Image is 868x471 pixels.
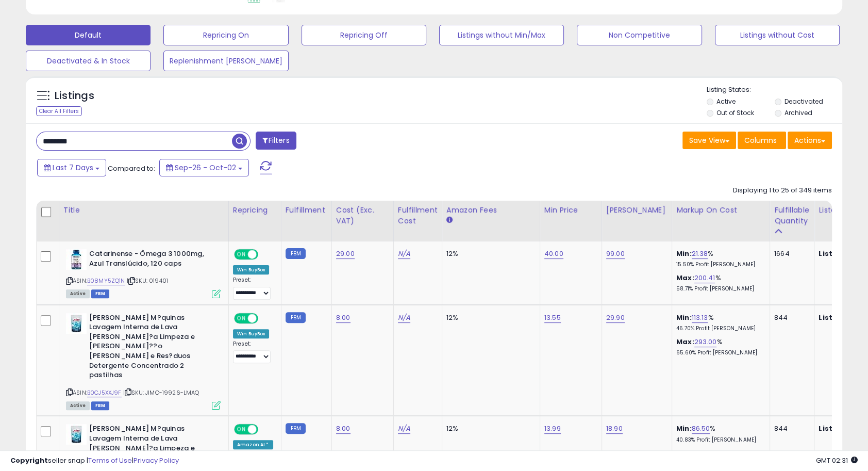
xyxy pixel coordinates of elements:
[788,132,832,149] button: Actions
[676,273,694,283] b: Max:
[676,337,694,347] b: Max:
[257,314,273,322] span: OFF
[235,250,248,259] span: ON
[233,329,270,338] div: Win BuyBox
[733,186,832,196] div: Displaying 1 to 25 of 349 items
[676,249,762,268] div: %
[692,249,708,259] a: 21.38
[692,424,710,434] a: 86.50
[676,285,762,293] p: 58.71% Profit [PERSON_NAME]
[716,97,736,106] label: Active
[676,349,762,356] p: 65.60% Profit [PERSON_NAME]
[26,25,151,45] button: Default
[544,249,563,259] a: 40.00
[91,401,110,410] span: FBM
[235,425,248,434] span: ON
[133,456,179,465] a: Privacy Policy
[398,249,410,259] a: N/A
[446,205,536,216] div: Amazon Fees
[10,456,179,466] div: seller snap | |
[544,424,561,434] a: 13.99
[159,159,249,176] button: Sep-26 - Oct-02
[446,216,453,225] small: Amazon Fees.
[606,313,625,323] a: 29.90
[66,313,221,409] div: ASIN:
[784,108,812,117] label: Archived
[774,424,806,433] div: 844
[286,205,327,216] div: Fulfillment
[692,313,708,323] a: 113.13
[446,313,532,322] div: 12%
[66,424,87,445] img: 41KU3hmuoSL._SL40_.jpg
[175,163,236,173] span: Sep-26 - Oct-02
[336,424,350,434] a: 8.00
[439,25,564,45] button: Listings without Min/Max
[286,248,306,259] small: FBM
[163,51,288,71] button: Replenishment [PERSON_NAME]
[606,424,623,434] a: 18.90
[676,337,762,356] div: %
[66,313,87,334] img: 41KU3hmuoSL._SL40_.jpg
[682,132,736,149] button: Save View
[716,108,754,117] label: Out of Stock
[63,205,224,216] div: Title
[53,163,93,173] span: Last 7 Days
[66,289,90,298] span: All listings currently available for purchase on Amazon
[87,277,125,285] a: B08MY5ZQ1N
[446,424,532,433] div: 12%
[676,261,762,268] p: 15.50% Profit [PERSON_NAME]
[676,325,762,332] p: 46.70% Profit [PERSON_NAME]
[544,205,597,216] div: Min Price
[819,313,865,322] b: Listed Price:
[123,388,199,397] span: | SKU: JIMO-19926-LMAQ
[676,424,692,433] b: Min:
[784,97,823,106] label: Deactivated
[257,250,273,259] span: OFF
[233,205,277,216] div: Repricing
[163,25,288,45] button: Repricing On
[302,25,426,45] button: Repricing Off
[694,273,715,283] a: 200.41
[774,313,806,322] div: 844
[235,314,248,322] span: ON
[744,135,777,145] span: Columns
[676,436,762,444] p: 40.83% Profit [PERSON_NAME]
[88,456,132,465] a: Terms of Use
[286,423,306,434] small: FBM
[89,249,214,271] b: Catarinense - Ômega 3 1000mg, Azul Translúcido, 120 caps
[819,424,865,433] b: Listed Price:
[676,313,762,332] div: %
[577,25,702,45] button: Non Competitive
[336,249,355,259] a: 29.00
[66,401,90,410] span: All listings currently available for purchase on Amazon
[606,205,667,216] div: [PERSON_NAME]
[398,424,410,434] a: N/A
[256,132,296,150] button: Filters
[676,313,692,322] b: Min:
[676,249,692,258] b: Min:
[398,205,438,226] div: Fulfillment Cost
[606,249,625,259] a: 99.00
[672,201,770,241] th: The percentage added to the cost of goods (COGS) that forms the calculator for Min & Max prices.
[37,159,106,176] button: Last 7 Days
[233,265,270,274] div: Win BuyBox
[55,89,94,103] h5: Listings
[66,249,87,270] img: 41iOURkDthL._SL40_.jpg
[676,424,762,443] div: %
[26,51,151,71] button: Deactivated & In Stock
[108,164,155,173] span: Compared to:
[36,106,82,116] div: Clear All Filters
[336,313,350,323] a: 8.00
[398,313,410,323] a: N/A
[127,277,168,285] span: | SKU: 019401
[446,249,532,258] div: 12%
[738,132,786,149] button: Columns
[336,205,389,226] div: Cost (Exc. VAT)
[774,249,806,258] div: 1664
[707,85,842,95] p: Listing States:
[91,289,110,298] span: FBM
[66,249,221,297] div: ASIN:
[694,337,717,347] a: 293.00
[816,456,858,465] span: 2025-10-10 02:31 GMT
[715,25,840,45] button: Listings without Cost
